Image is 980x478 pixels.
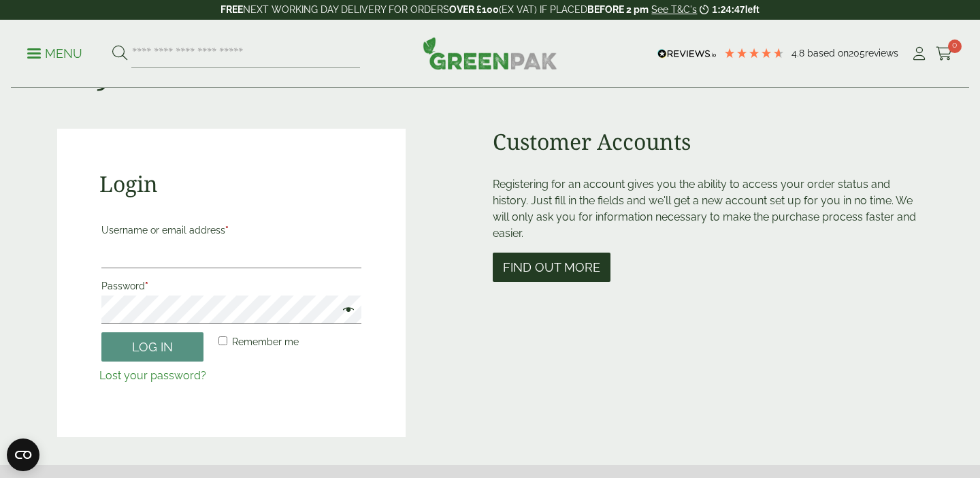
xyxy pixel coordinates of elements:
[651,4,697,15] a: See T&C's
[27,46,82,62] p: Menu
[587,4,649,15] strong: BEFORE 2 pm
[936,44,953,64] a: 0
[948,39,962,53] span: 0
[449,4,499,15] strong: OVER £100
[807,48,849,59] span: Based on
[745,4,759,15] span: left
[493,253,610,282] button: Find out more
[99,171,363,197] h2: Login
[911,47,928,61] i: My Account
[791,48,807,59] span: 4.8
[493,129,923,155] h2: Customer Accounts
[7,439,39,471] button: Open CMP widget
[723,47,785,59] div: 4.79 Stars
[936,47,953,61] i: Cart
[65,51,246,91] h1: My account
[865,48,898,59] span: reviews
[220,4,243,15] strong: FREE
[101,276,361,296] label: Password
[657,49,717,59] img: REVIEWS.io
[493,176,923,242] p: Registering for an account gives you the ability to access your order status and history. Just fi...
[101,332,203,362] button: Log in
[849,48,865,59] span: 205
[712,4,745,15] span: 1:24:47
[101,221,361,240] label: Username or email address
[27,46,82,59] a: Menu
[218,336,227,345] input: Remember me
[232,336,299,347] span: Remember me
[99,369,206,382] a: Lost your password?
[493,261,610,274] a: Find out more
[423,37,557,69] img: GreenPak Supplies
